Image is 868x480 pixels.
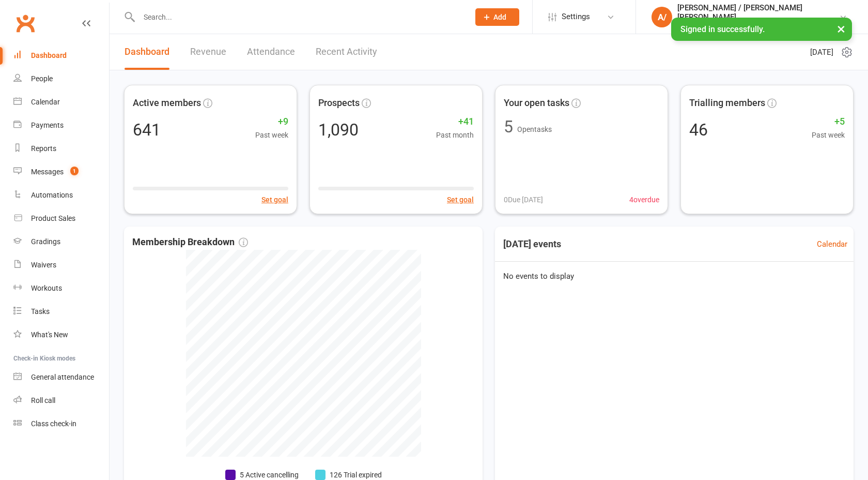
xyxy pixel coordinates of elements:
a: People [13,67,109,91]
a: Waivers [13,253,109,277]
a: Messages 1 [13,160,109,184]
a: Tasks [13,300,109,323]
div: Class check-in [31,419,76,428]
div: No events to display [491,262,858,291]
span: Settings [562,5,590,28]
div: 46 [689,122,708,138]
button: Add [475,8,519,26]
div: Gradings [31,237,60,246]
a: Product Sales [13,207,109,230]
span: Trialling members [689,96,765,111]
a: Roll call [13,389,109,412]
a: General attendance kiosk mode [13,366,109,389]
a: Calendar [13,91,109,114]
div: General attendance [31,373,94,381]
a: Reports [13,137,109,160]
h3: [DATE] events [495,235,569,253]
div: Reports [31,144,56,153]
a: Payments [13,114,109,137]
a: Dashboard [125,34,169,70]
span: +9 [255,114,288,129]
a: Recent Activity [316,34,377,70]
div: Payments [31,121,64,129]
div: 5 [504,118,513,135]
a: Automations [13,184,109,207]
span: 4 overdue [629,194,659,205]
span: +5 [812,114,845,129]
a: Class kiosk mode [13,412,109,436]
span: Past week [255,129,288,141]
div: Messages [31,168,64,176]
a: Revenue [190,34,226,70]
span: Past month [436,129,474,141]
div: [PERSON_NAME] / [PERSON_NAME] [PERSON_NAME] [677,3,839,22]
span: Open tasks [517,125,552,133]
a: What's New [13,323,109,347]
input: Search... [136,10,462,24]
div: Product Sales [31,214,75,222]
a: Clubworx [12,10,38,36]
button: Set goal [261,194,288,205]
a: Dashboard [13,44,109,67]
span: Past week [812,129,845,141]
div: What's New [31,331,68,339]
span: Membership Breakdown [132,235,248,250]
div: Waivers [31,261,56,269]
div: People [31,74,53,83]
span: Add [493,13,506,21]
div: Workouts [31,284,62,292]
div: Automations [31,191,73,199]
div: 1,090 [318,122,359,138]
span: 1 [70,167,79,175]
span: +41 [436,114,474,129]
a: Attendance [247,34,295,70]
div: A/ [652,7,672,27]
div: 641 [133,122,161,138]
span: Active members [133,96,201,111]
a: Workouts [13,277,109,300]
button: × [832,18,850,40]
span: [DATE] [810,46,833,58]
div: Roll call [31,396,55,404]
div: Tasks [31,307,50,316]
a: Gradings [13,230,109,253]
a: Calendar [817,238,847,250]
span: 0 Due [DATE] [504,194,543,205]
span: Prospects [318,96,360,111]
div: Dashboard [31,51,67,59]
span: Your open tasks [504,96,569,111]
button: Set goal [447,194,474,205]
span: Signed in successfully. [680,24,765,34]
div: Calendar [31,98,60,106]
